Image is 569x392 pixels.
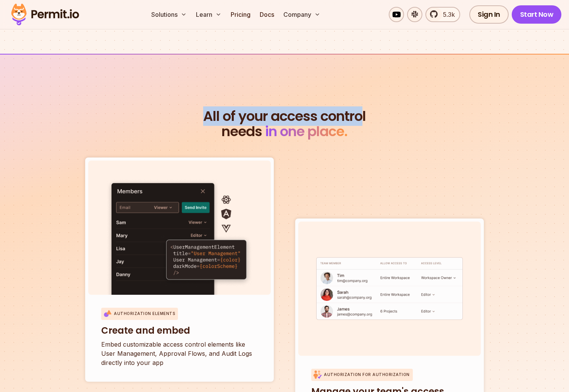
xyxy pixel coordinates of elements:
[257,7,277,22] a: Docs
[65,109,504,139] h2: needs
[324,372,410,378] p: Authorization for Authorization
[265,122,348,141] span: in one place.
[101,325,258,337] h3: Create and embed
[469,5,509,24] a: Sign In
[101,340,258,367] p: Embed customizable access control elements like User Management, Approval Flows, and Audit Logs d...
[512,5,562,24] a: Start Now
[148,7,190,22] button: Solutions
[425,7,460,22] a: 5.3k
[193,7,225,22] button: Learn
[114,311,175,316] p: Authorization Elements
[65,109,504,124] span: All of your access control
[228,7,254,22] a: Pricing
[280,7,323,22] button: Company
[438,10,455,19] span: 5.3k
[8,2,82,27] img: Permit logo
[85,157,274,382] a: Authorization ElementsCreate and embedEmbed customizable access control elements like User Manage...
